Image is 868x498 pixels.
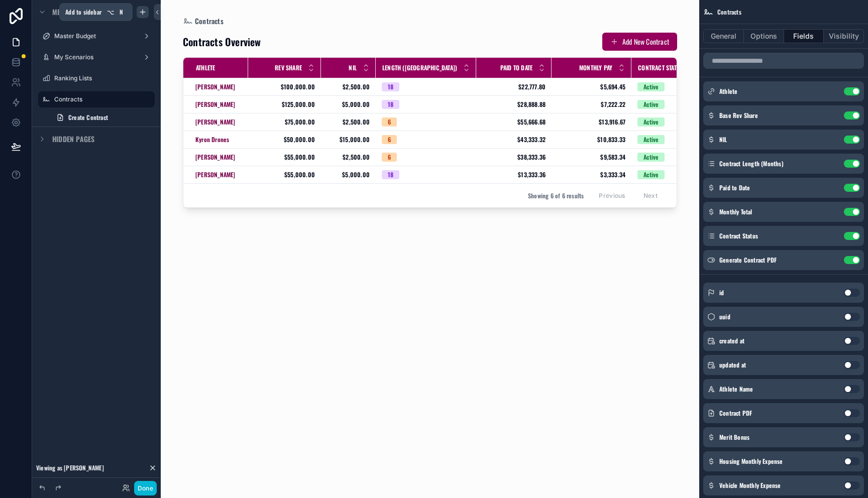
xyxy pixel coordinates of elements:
[719,111,758,119] span: Base Rev Share
[703,29,744,43] button: General
[54,74,153,82] label: Ranking Lists
[196,64,215,72] span: Athlete
[719,184,750,192] span: Paid to Date
[719,361,746,369] span: updated at
[719,256,777,264] span: Generate Contract PDF
[500,64,532,72] span: Paid to Date
[719,385,753,393] span: Athlete Name
[579,64,612,72] span: Monthly Pay
[638,64,683,72] span: Contract Status
[719,409,752,417] span: Contract PDF
[784,29,824,43] button: Fields
[744,29,784,43] button: Options
[719,457,783,465] span: Housing Monthly Expense
[717,8,741,16] span: Contracts
[54,53,139,61] label: My Scenarios
[65,8,101,16] span: Add to sidebar
[824,29,864,43] button: Visibility
[719,313,730,321] span: uuid
[719,87,737,95] span: Athlete
[275,64,302,72] span: Rev Share
[50,109,155,126] a: Create Contract
[719,289,724,297] span: id
[134,481,157,495] button: Done
[528,192,584,200] span: Showing 6 of 6 results
[52,134,94,144] span: Hidden pages
[719,433,749,441] span: Merit Bonus
[719,136,727,144] span: NIL
[54,95,149,103] label: Contracts
[52,7,69,17] span: Menu
[68,113,108,121] span: Create Contract
[719,337,744,345] span: created at
[719,208,752,216] span: Monthly Total
[54,32,139,40] label: Master Budget
[36,464,104,472] span: Viewing as [PERSON_NAME]
[719,232,758,240] span: Contract Status
[382,64,457,72] span: Length ([GEOGRAPHIC_DATA])
[349,64,357,72] span: NIL
[719,481,781,489] span: Vehicle Monthly Expense
[719,160,784,168] span: Contract Length (Months)
[118,8,126,16] span: N
[106,8,115,16] span: ⌥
